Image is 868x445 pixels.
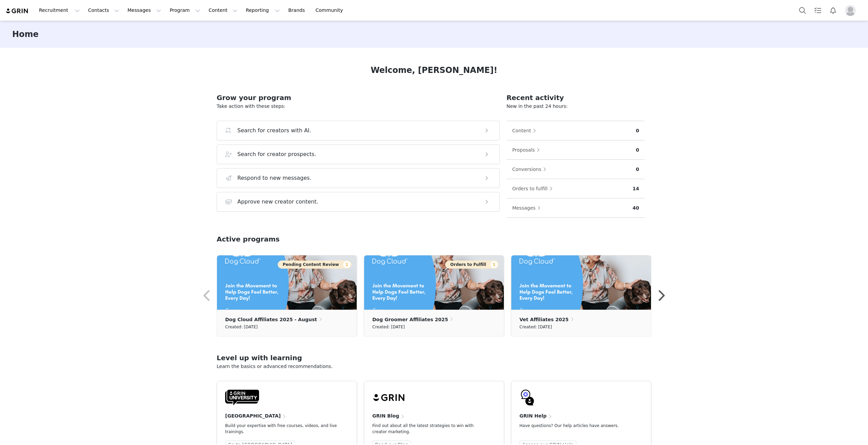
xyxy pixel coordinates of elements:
h3: Respond to new messages. [237,174,312,182]
img: placeholder-profile.jpg [845,5,856,16]
h3: Search for creators with AI. [237,127,311,135]
small: Created: [DATE] [225,323,258,331]
a: Brands [284,3,311,18]
p: Build your expertise with free courses, videos, and live trainings. [225,423,338,435]
button: Search for creators with AI. [217,121,500,140]
button: Search for creator prospects. [217,144,500,164]
img: GRIN-help-icon.svg [519,389,536,406]
button: Messages [123,3,165,18]
button: Contacts [84,3,123,18]
p: New in the past 24 hours: [507,103,645,110]
img: b7f6c3c9-9caa-4f47-8d0a-108cdd0e5bae.png [364,255,504,310]
button: Search [795,3,810,18]
img: b7f6c3c9-9caa-4f47-8d0a-108cdd0e5bae.png [511,255,651,310]
img: b7f6c3c9-9caa-4f47-8d0a-108cdd0e5bae.png [217,255,357,310]
p: Dog Cloud Affiliates 2025 - August [225,316,317,323]
h4: GRIN Blog [372,412,399,420]
button: Profile [841,5,863,16]
h3: Search for creator prospects. [237,150,316,158]
img: GRIN-University-Logo-Black.svg [225,389,259,406]
p: Vet Affiliates 2025 [519,316,569,323]
h3: Home [12,28,39,40]
a: Community [312,3,350,18]
p: 14 [633,185,639,192]
p: 40 [633,205,639,212]
p: Take action with these steps: [217,103,500,110]
button: Content [204,3,241,18]
button: Recruitment [35,3,84,18]
button: Content [512,125,540,136]
p: 0 [636,166,639,173]
h2: Level up with learning [217,353,651,363]
button: Pending Content Review1 [278,260,352,269]
button: Conversions [512,164,550,175]
h2: Grow your program [217,93,500,103]
p: Have questions? Our help articles have answers. [519,423,632,429]
p: Learn the basics or advanced recommendations. [217,363,651,370]
h2: Active programs [217,234,280,244]
img: grin logo [5,8,29,14]
p: 0 [636,127,639,134]
a: Tasks [810,3,825,18]
img: grin-logo-black.svg [372,389,406,406]
small: Created: [DATE] [519,323,552,331]
small: Created: [DATE] [372,323,405,331]
p: 0 [636,147,639,154]
h4: [GEOGRAPHIC_DATA] [225,412,281,420]
h2: Recent activity [507,93,645,103]
button: Approve new creator content. [217,192,500,212]
h4: GRIN Help [519,412,547,420]
button: Respond to new messages. [217,168,500,188]
h1: Welcome, [PERSON_NAME]! [371,64,497,76]
h3: Approve new creator content. [237,198,318,206]
button: Proposals [512,144,544,155]
p: Dog Groomer Affiliates 2025 [372,316,448,323]
button: Reporting [242,3,284,18]
button: Orders to fulfill [512,183,556,194]
button: Program [165,3,204,18]
button: Messages [512,202,544,213]
button: Notifications [826,3,841,18]
button: Orders to Fulfill1 [445,260,499,269]
p: Find out about all the latest strategies to win with creator marketing. [372,423,485,435]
